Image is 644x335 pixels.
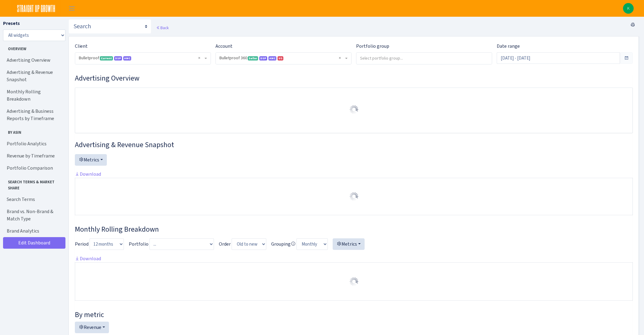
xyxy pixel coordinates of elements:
[349,192,359,201] img: Preloader
[356,43,389,50] label: Portfolio group
[3,193,64,205] a: Search Terms
[497,43,520,50] label: Date range
[623,3,634,14] img: Kenzie Smith
[123,56,131,60] span: Amazon Marketing Cloud
[3,162,64,174] a: Portfolio Comparison
[3,205,64,225] a: Brand vs. Non-Brand & Match Type
[75,171,101,177] a: Download
[216,53,351,64] span: Bulletproof 360 <span class="badge badge-success">Seller</span><span class="badge badge-primary">...
[333,238,365,250] button: Metrics
[75,43,88,50] label: Client
[79,55,203,61] span: Bulletproof <span class="badge badge-success">Current</span><span class="badge badge-primary">DSP...
[75,310,633,319] h4: By metric
[3,54,64,66] a: Advertising Overview
[129,240,149,248] label: Portfolio
[100,56,113,60] span: Current
[64,3,79,13] button: Toggle navigation
[156,25,169,30] a: Back
[75,154,107,166] button: Metrics
[3,66,64,86] a: Advertising & Revenue Snapshot
[75,53,211,64] span: Bulletproof <span class="badge badge-success">Current</span><span class="badge badge-primary">DSP...
[198,55,200,61] span: Remove all items
[75,255,101,262] a: Download
[248,56,258,60] span: Seller
[3,150,64,162] a: Revenue by Timeframe
[3,225,64,237] a: Brand Analytics
[219,240,231,248] label: Order
[3,177,64,191] span: Search Terms & Market Share
[3,43,64,52] span: Overview
[278,56,283,60] span: US
[75,240,89,248] label: Period
[3,138,64,150] a: Portfolio Analytics
[268,56,276,60] span: Amazon Marketing Cloud
[3,20,20,27] label: Presets
[215,43,233,50] label: Account
[259,56,267,60] span: DSP
[349,277,359,286] img: Preloader
[356,53,492,64] input: Select portfolio group...
[75,74,633,83] h3: Widget #1
[75,322,109,333] button: Revenue
[75,140,633,149] h3: Widget #2
[623,3,634,14] a: K
[349,105,359,114] img: Preloader
[339,55,341,61] span: Remove all items
[3,127,64,135] span: By ASIN
[75,225,633,234] h3: Widget #38
[3,86,64,105] a: Monthly Rolling Breakdown
[114,56,122,60] span: DSP
[219,55,344,61] span: Bulletproof 360 <span class="badge badge-success">Seller</span><span class="badge badge-primary">...
[3,105,64,125] a: Advertising & Business Reports by Timeframe
[3,237,65,249] a: Edit Dashboard
[271,240,296,248] label: Grouping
